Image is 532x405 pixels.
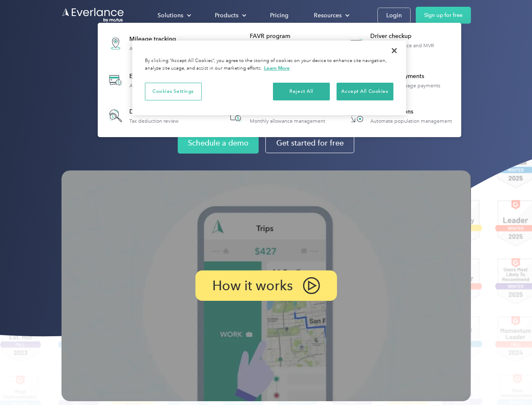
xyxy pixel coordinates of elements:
nav: Products [98,23,461,137]
a: Mileage trackingAutomatic mileage logs [102,28,188,59]
div: Tax deduction review [129,118,179,124]
div: Automatic transaction logs [129,83,190,89]
input: Submit [62,50,104,68]
a: FAVR programFixed & Variable Rate reimbursement design & management [222,28,337,59]
div: Products [215,10,238,21]
a: Deduction finderTax deduction review [102,102,183,130]
div: Automatic mileage logs [129,46,184,51]
div: Expense tracking [129,72,190,81]
div: Automate population management [370,118,452,124]
button: Accept All Cookies [337,83,393,100]
a: Sign up for free [416,7,471,24]
a: Schedule a demo [178,132,259,154]
div: Mileage tracking [129,35,184,43]
a: Accountable planMonthly allowance management [222,102,329,130]
div: Resources [305,8,356,23]
div: Resources [314,10,342,21]
a: Expense trackingAutomatic transaction logs [102,65,194,96]
a: Pricing [262,8,297,23]
a: Driver checkupLicense, insurance and MVR verification [343,28,457,59]
a: Get started for free [265,133,354,153]
div: License, insurance and MVR verification [370,43,457,54]
div: Solutions [158,10,183,21]
div: By clicking “Accept All Cookies”, you agree to the storing of cookies on your device to enhance s... [145,57,393,72]
button: Cookies Settings [145,83,202,100]
div: Login [386,10,402,21]
div: Deduction finder [129,108,179,116]
div: Monthly allowance management [250,118,325,124]
a: HR IntegrationsAutomate population management [343,102,456,130]
div: Pricing [270,10,289,21]
div: Products [206,8,253,23]
div: FAVR program [250,32,336,40]
button: Reject All [273,83,330,100]
div: Cookie banner [132,40,406,115]
p: How it works [212,281,293,291]
div: HR Integrations [370,108,452,116]
a: Go to homepage [61,7,125,23]
div: Privacy [132,40,406,115]
a: More information about your privacy, opens in a new tab [264,65,290,71]
a: Login [377,8,411,23]
button: Close [385,41,404,60]
div: Driver checkup [370,32,457,40]
div: Solutions [149,8,198,23]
